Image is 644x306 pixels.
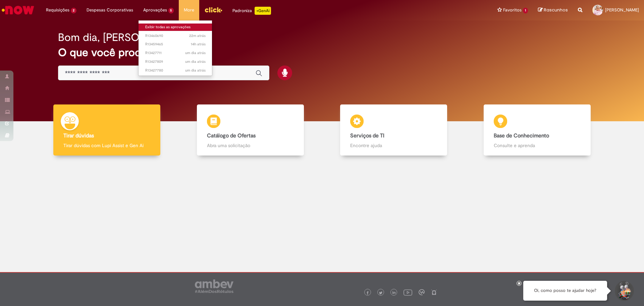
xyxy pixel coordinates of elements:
[139,24,212,31] a: Exibir todas as aprovações
[392,291,396,295] img: logo_footer_linkedin.png
[185,59,206,64] time: 27/08/2025 17:55:30
[232,7,271,15] div: Padroniza
[179,104,322,156] a: Catálogo de Ofertas Abra uma solicitação
[35,104,179,156] a: Tirar dúvidas Tirar dúvidas com Lupi Assist e Gen Ai
[145,42,206,47] span: R13459465
[139,67,212,74] a: Aberto R13427780 :
[614,281,634,301] button: Iniciar Conversa de Suporte
[63,142,150,149] p: Tirar dúvidas com Lupi Assist e Gen Ai
[538,7,568,13] a: Rascunhos
[605,7,639,13] span: [PERSON_NAME]
[185,68,206,73] time: 27/08/2025 17:53:56
[195,279,233,293] img: logo_footer_ambev_rotulo_gray.png
[139,49,212,57] a: Aberto R13427711 :
[466,104,609,156] a: Base de Conhecimento Consulte e aprenda
[255,7,271,15] p: +GenAi
[145,59,206,64] span: R13427809
[189,33,206,38] span: 22m atrás
[322,104,466,156] a: Serviços de TI Encontre ajuda
[494,132,549,139] b: Base de Conhecimento
[58,47,586,58] h2: O que você procura hoje?
[204,5,222,15] img: click_logo_yellow_360x200.png
[63,132,94,139] b: Tirar dúvidas
[143,7,167,13] span: Aprovações
[419,289,425,295] img: logo_footer_workplace.png
[494,142,581,149] p: Consulte e aprenda
[523,281,607,301] div: Oi, como posso te ajudar hoje?
[168,8,174,13] span: 5
[139,32,212,40] a: Aberto R13460690 :
[431,289,437,295] img: logo_footer_naosei.png
[350,132,384,139] b: Serviços de TI
[503,7,522,13] span: Favoritos
[191,42,206,47] time: 28/08/2025 18:56:26
[46,7,69,13] span: Requisições
[185,68,206,73] span: um dia atrás
[184,7,194,13] span: More
[87,7,133,13] span: Despesas Corporativas
[544,7,568,13] span: Rascunhos
[139,41,212,48] a: Aberto R13459465 :
[145,50,206,56] span: R13427711
[523,8,528,13] span: 1
[58,32,186,43] h2: Bom dia, [PERSON_NAME]
[185,50,206,55] span: um dia atrás
[1,3,35,17] img: ServiceNow
[185,59,206,64] span: um dia atrás
[207,142,294,149] p: Abra uma solicitação
[191,42,206,47] span: 14h atrás
[145,33,206,39] span: R13460690
[145,68,206,73] span: R13427780
[350,142,437,149] p: Encontre ajuda
[138,20,213,76] ul: Aprovações
[185,50,206,55] time: 27/08/2025 18:25:29
[404,288,412,297] img: logo_footer_youtube.png
[379,291,382,295] img: logo_footer_twitter.png
[366,291,369,295] img: logo_footer_facebook.png
[71,8,76,13] span: 2
[189,33,206,38] time: 29/08/2025 08:16:07
[207,132,256,139] b: Catálogo de Ofertas
[139,58,212,65] a: Aberto R13427809 :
